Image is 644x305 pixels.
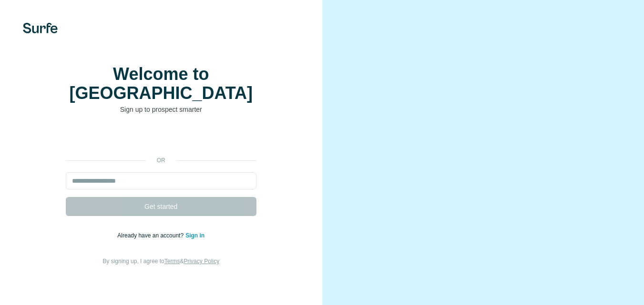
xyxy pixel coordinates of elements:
h1: Welcome to [GEOGRAPHIC_DATA] [66,65,256,103]
p: or [146,156,176,165]
a: Privacy Policy [184,258,219,265]
span: Already have an account? [117,232,185,239]
a: Terms [164,258,180,265]
a: Sign in [185,232,204,239]
p: Sign up to prospect smarter [66,105,256,114]
img: Surfe's logo [23,23,58,33]
iframe: دکمه «ورود به سیستم با Google» [61,128,261,149]
span: By signing up, I agree to & [102,258,219,265]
